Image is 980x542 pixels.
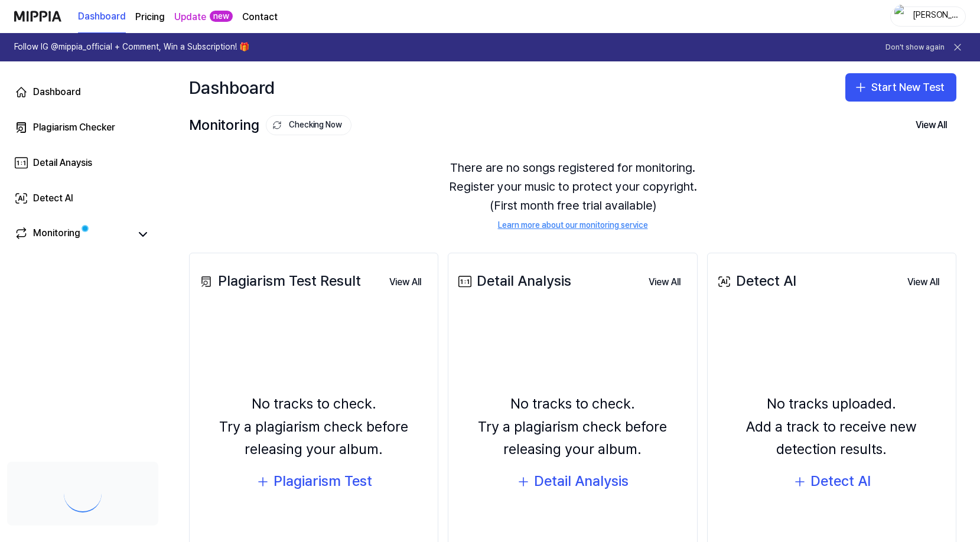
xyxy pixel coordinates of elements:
div: Detect AI [810,470,871,492]
a: Dashboard [7,78,158,106]
button: View All [898,270,949,294]
div: Monitoring [189,114,351,136]
a: Pricing [135,10,165,24]
a: Dashboard [78,1,126,33]
div: Dashboard [33,85,81,99]
button: Don't show again [885,43,945,53]
button: Start New Test [845,73,956,102]
div: Dashboard [189,73,275,102]
button: profile[PERSON_NAME] [890,6,966,27]
a: Detail Anaysis [7,149,158,177]
a: Monitoring [14,226,130,243]
button: View All [639,270,690,294]
button: Detail Analysis [516,470,629,492]
div: No tracks to check. Try a plagiarism check before releasing your album. [455,393,689,461]
div: No tracks to check. Try a plagiarism check before releasing your album. [197,393,431,461]
div: No tracks uploaded. Add a track to receive new detection results. [715,393,949,461]
a: Contact [242,10,278,24]
div: Detect AI [715,270,796,292]
a: View All [639,269,690,294]
div: Detail Anaysis [33,156,92,170]
a: View All [898,269,949,294]
h1: Follow IG @mippia_official + Comment, Win a Subscription! 🎁 [14,41,249,53]
div: Plagiarism Checker [33,120,115,135]
div: Detect AI [33,191,73,205]
button: Plagiarism Test [256,470,372,492]
a: View All [380,269,431,294]
button: View All [906,113,956,137]
div: Monitoring [33,226,80,243]
div: Detail Analysis [455,270,571,292]
div: Plagiarism Test Result [197,270,361,292]
a: Plagiarism Checker [7,113,158,142]
img: profile [894,5,909,28]
button: Detect AI [793,470,871,492]
div: Detail Analysis [534,470,629,492]
button: View All [380,270,431,294]
div: [PERSON_NAME] [912,9,958,22]
button: Checking Now [266,115,351,135]
a: Learn more about our monitoring service [498,220,648,231]
div: new [210,11,233,22]
a: Detect AI [7,184,158,213]
a: Update [174,10,206,24]
div: Plagiarism Test [274,470,372,492]
div: There are no songs registered for monitoring. Register your music to protect your copyright. (Fir... [189,144,956,246]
